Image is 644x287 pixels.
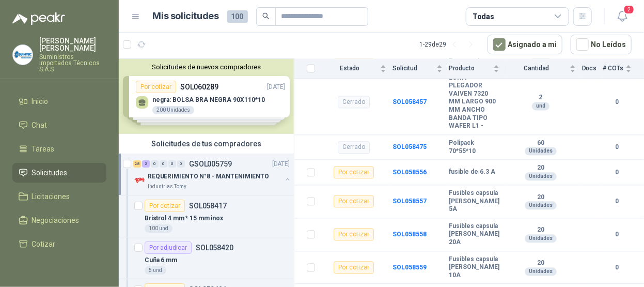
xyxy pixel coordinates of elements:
[506,226,576,234] b: 20
[623,5,635,14] span: 2
[525,234,557,243] div: Unidades
[449,189,499,214] b: Fusibles capsula [PERSON_NAME] 5A
[449,65,491,72] span: Producto
[603,97,632,107] b: 0
[153,9,219,24] h1: Mis solicitudes
[39,37,106,52] p: [PERSON_NAME] [PERSON_NAME]
[334,261,374,274] div: Por cotizar
[525,147,557,155] div: Unidades
[603,230,632,239] b: 0
[449,74,499,130] b: LONA PLEGADOR VAIVEN 7320 MM LARGO 900 MM ANCHO BANDA TIPO WAFER L1 -
[119,237,294,279] a: Por adjudicarSOL058420Cuña 6 mm5 und
[32,191,70,202] span: Licitaciones
[12,234,106,254] a: Cotizar
[392,198,427,205] a: SOL058557
[39,54,106,72] p: Suministros Importados Técnicos S.A.S
[392,59,449,79] th: Solicitud
[392,143,427,150] a: SOL058475
[196,244,233,251] p: SOL058420
[32,167,68,178] span: Solicitudes
[32,238,56,250] span: Cotizar
[123,63,290,71] button: Solicitudes de nuevos compradores
[12,139,106,159] a: Tareas
[12,115,106,135] a: Chat
[119,134,294,154] div: Solicitudes de tus compradores
[449,59,506,79] th: Producto
[13,45,33,65] img: Company Logo
[151,160,159,168] div: 0
[334,195,374,207] div: Por cotizar
[12,210,106,230] a: Negociaciones
[145,241,192,254] div: Por adjudicar
[148,183,186,191] p: Industrias Tomy
[32,119,48,131] span: Chat
[12,187,106,206] a: Licitaciones
[133,158,292,191] a: 28 2 0 0 0 0 GSOL005759[DATE] Company LogoREQUERIMIENTO N°8 - MANTENIMIENTOIndustrias Tomy
[506,193,576,202] b: 20
[392,65,434,72] span: Solicitud
[133,160,141,168] div: 28
[334,228,374,240] div: Por cotizar
[603,59,644,79] th: # COTs
[525,267,557,276] div: Unidades
[338,141,370,154] div: Cerrado
[506,65,568,72] span: Cantidad
[272,159,290,169] p: [DATE]
[145,224,172,233] div: 100 und
[506,259,576,267] b: 20
[532,102,549,110] div: und
[12,12,65,25] img: Logo peakr
[148,172,269,182] p: REQUERIMIENTO N°8 - MANTENIMIENTO
[449,139,499,155] b: Polipack 70*55*10
[392,264,427,271] a: SOL058559
[571,35,632,54] button: No Leídos
[32,215,80,226] span: Negociaciones
[392,169,427,176] a: SOL058556
[506,94,576,102] b: 2
[506,59,582,79] th: Cantidad
[488,35,562,54] button: Asignado a mi
[338,96,370,108] div: Cerrado
[133,174,146,187] img: Company Logo
[168,160,176,168] div: 0
[506,164,576,172] b: 20
[32,96,49,107] span: Inicio
[145,255,177,265] p: Cuña 6 mm
[32,143,55,155] span: Tareas
[525,201,557,209] div: Unidades
[582,59,603,79] th: Docs
[321,65,378,72] span: Estado
[449,222,499,247] b: Fusibles capsula [PERSON_NAME] 20A
[177,160,185,168] div: 0
[145,214,223,223] p: Bristrol 4 mm * 15 mm inox
[227,10,248,23] span: 100
[506,139,576,147] b: 60
[119,59,294,134] div: Solicitudes de nuevos compradoresPor cotizarSOL060289[DATE] negra: BOLSA BRA NEGRA 90X110*10200 U...
[525,172,557,180] div: Unidades
[12,92,106,111] a: Inicio
[603,65,623,72] span: # COTs
[449,255,499,280] b: Fusibles capsula [PERSON_NAME] 10A
[419,36,479,53] div: 1 - 29 de 29
[12,163,106,183] a: Solicitudes
[603,197,632,206] b: 0
[145,200,185,212] div: Por cotizar
[392,231,427,238] a: SOL058558
[613,7,632,26] button: 2
[603,142,632,152] b: 0
[603,263,632,273] b: 0
[189,202,227,209] p: SOL058417
[334,166,374,178] div: Por cotizar
[262,12,270,20] span: search
[603,168,632,177] b: 0
[473,11,494,22] div: Todas
[189,160,232,168] p: GSOL005759
[160,160,167,168] div: 0
[392,98,427,105] a: SOL058457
